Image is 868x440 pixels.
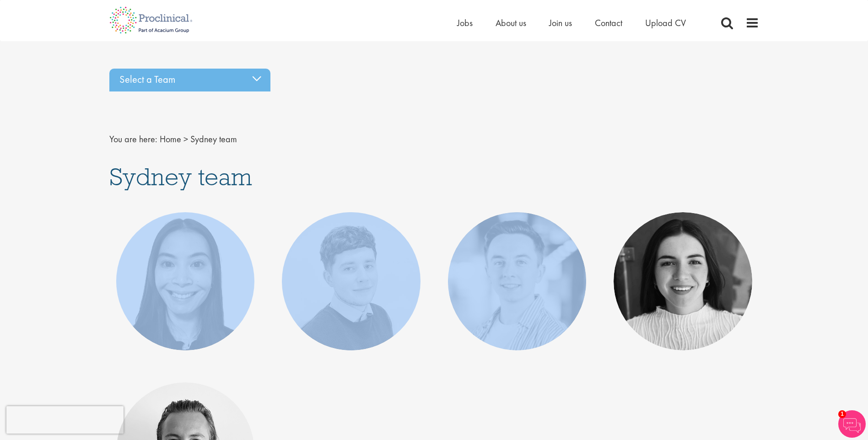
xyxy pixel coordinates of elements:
[183,133,188,145] span: >
[838,410,866,438] img: Chatbot
[549,17,572,29] a: Join us
[595,17,622,29] a: Contact
[160,133,181,145] a: breadcrumb link
[6,406,124,434] iframe: reCAPTCHA
[109,69,270,91] div: Select a Team
[645,17,686,29] a: Upload CV
[838,410,846,418] span: 1
[496,17,526,29] a: About us
[457,17,473,29] a: Jobs
[109,133,157,145] span: You are here:
[190,133,237,145] span: Sydney team
[109,161,252,192] span: Sydney team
